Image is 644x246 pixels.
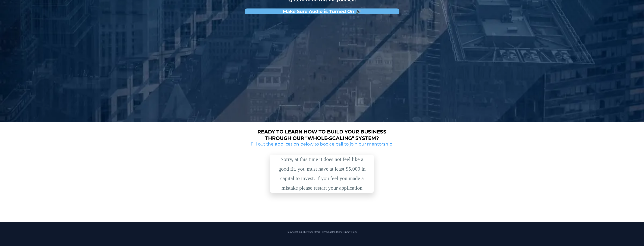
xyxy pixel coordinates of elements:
a: Terms & Conditions [323,231,342,233]
strong: Ready to learn how to build your business through our "whole-scaling" system? [257,129,386,141]
h2: Fill out the application below to book a call to join our mentorship. [249,141,395,147]
div: Sorry, at this time it does not feel like a good fit, you must have at least $5,000 in capital to... [275,155,369,193]
strong: Make Sure Audio is Turned On 🔊 [283,9,361,14]
a: Privacy Policy [343,231,357,233]
p: Copyright 2025 | Leverage Media™ | | [216,230,428,234]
